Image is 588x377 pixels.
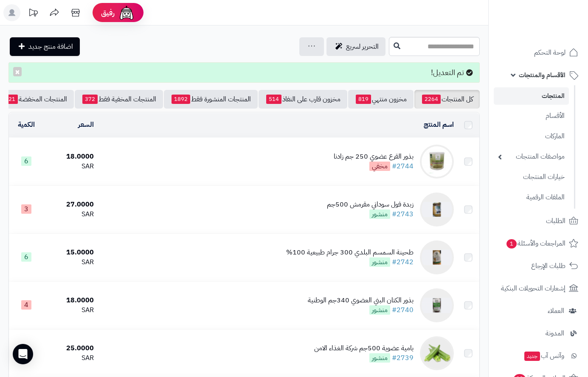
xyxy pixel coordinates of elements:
[523,350,564,362] span: وآتس آب
[327,200,414,209] div: زبدة فول سوداني مقرمش 500جم
[494,87,569,105] a: المنتجات
[506,237,565,249] span: المراجعات والأسئلة
[494,168,569,186] a: خيارات المنتجات
[8,62,480,83] div: تم التعديل!
[286,248,414,257] div: طحينة السمسم البلدي 300 جرام طبيعية 100%
[424,120,454,130] a: اسم المنتج
[392,257,414,267] a: #2742
[10,37,80,56] a: اضافة منتج جديد
[420,145,454,179] img: بذور القرع عضوي 250 جم زادنا
[494,256,583,276] a: طلبات الإرجاع
[548,305,564,317] span: العملاء
[519,69,565,81] span: الأقسام والمنتجات
[494,301,583,321] a: العملاء
[392,305,414,315] a: #2740
[23,4,44,23] a: تحديثات المنصة
[392,209,414,219] a: #2743
[172,95,190,104] span: 1892
[47,248,94,257] div: 15.0000
[414,90,480,109] a: كل المنتجات2264
[118,4,135,21] img: ai-face.png
[21,300,31,310] span: 4
[494,107,569,125] a: الأقسام
[369,353,390,363] span: منشور
[494,188,569,207] a: الملفات الرقمية
[47,257,94,267] div: SAR
[75,90,163,109] a: المنتجات المخفية فقط372
[259,90,347,109] a: مخزون قارب على النفاذ514
[334,152,414,162] div: بذور القرع عضوي 250 جم زادنا
[494,278,583,299] a: إشعارات التحويلات البنكية
[392,161,414,171] a: #2744
[392,353,414,363] a: #2739
[13,344,33,364] div: Open Intercom Messenger
[346,42,379,52] span: التحرير لسريع
[101,8,115,18] span: رفيق
[420,288,454,322] img: بذور الكتان البني العضوي 340جم الوطنية
[47,296,94,305] div: 18.0000
[494,127,569,145] a: الماركات
[47,200,94,209] div: 27.0000
[6,95,18,104] span: 21
[531,260,565,272] span: طلبات الإرجاع
[47,209,94,219] div: SAR
[501,282,565,294] span: إشعارات التحويلات البنكية
[164,90,258,109] a: المنتجات المنشورة فقط1892
[13,67,22,76] button: ×
[47,152,94,162] div: 18.0000
[420,193,454,226] img: زبدة فول سوداني مقرمش 500جم
[18,120,35,130] a: الكمية
[422,95,441,104] span: 2264
[47,353,94,363] div: SAR
[494,346,583,366] a: وآتس آبجديد
[78,120,94,130] a: السعر
[356,95,371,104] span: 819
[47,305,94,315] div: SAR
[534,47,565,59] span: لوحة التحكم
[369,209,390,219] span: منشور
[308,296,414,305] div: بذور الكتان البني العضوي 340جم الوطنية
[420,336,454,370] img: بامية عضوية 500جم شركة الغذاء الامن
[546,215,565,227] span: الطلبات
[494,233,583,254] a: المراجعات والأسئلة1
[21,204,31,214] span: 3
[369,305,390,315] span: منشور
[369,162,390,171] span: مخفي
[494,323,583,343] a: المدونة
[266,95,281,104] span: 514
[28,42,73,52] span: اضافة منتج جديد
[21,252,31,262] span: 6
[420,240,454,274] img: طحينة السمسم البلدي 300 جرام طبيعية 100%
[494,148,569,166] a: مواصفات المنتجات
[369,257,390,267] span: منشور
[506,239,517,249] span: 1
[524,352,540,361] span: جديد
[546,327,564,339] span: المدونة
[494,42,583,63] a: لوحة التحكم
[326,37,385,56] a: التحرير لسريع
[47,343,94,353] div: 25.0000
[348,90,414,109] a: مخزون منتهي819
[494,211,583,231] a: الطلبات
[47,162,94,171] div: SAR
[82,95,98,104] span: 372
[21,156,31,166] span: 6
[314,343,414,353] div: بامية عضوية 500جم شركة الغذاء الامن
